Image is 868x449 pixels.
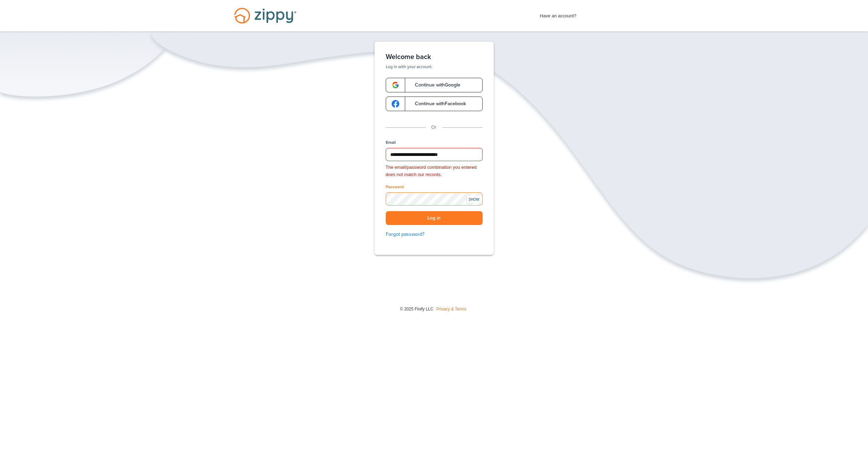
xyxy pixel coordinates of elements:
[386,78,483,92] a: google-logoContinue withGoogle
[408,101,466,106] span: Continue with Facebook
[386,140,396,145] label: Email
[386,184,404,190] label: Password
[431,124,437,131] p: Or
[386,231,483,238] a: Forgot password?
[386,164,483,178] div: The email/password combination you entered does not match our records.
[392,100,399,108] img: google-logo
[386,192,483,206] input: Password
[386,148,483,161] input: Email
[408,83,460,88] span: Continue with Google
[436,307,466,311] a: Privacy & Terms
[386,211,483,225] button: Log in
[400,307,433,311] span: © 2025 Floify LLC
[466,196,482,203] div: SHOW
[386,53,483,61] h1: Welcome back
[392,81,399,89] img: google-logo
[386,97,483,111] a: google-logoContinue withFacebook
[540,9,576,20] span: Have an account?
[386,64,483,69] p: Log in with your account.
